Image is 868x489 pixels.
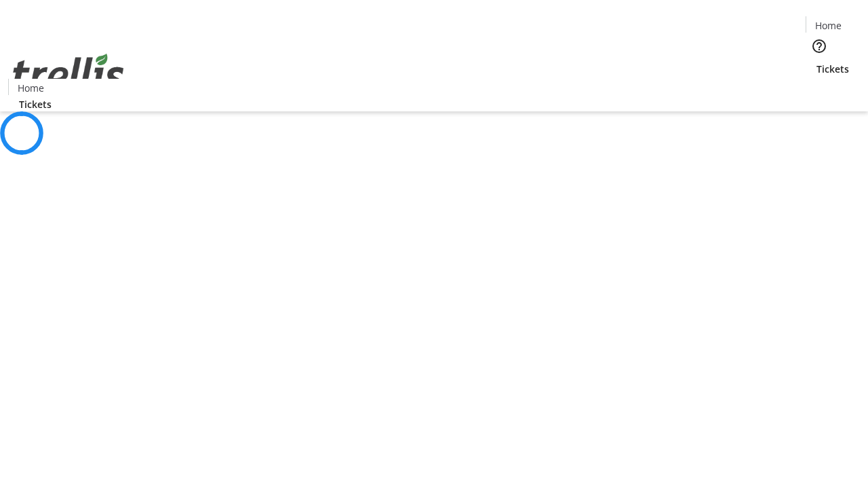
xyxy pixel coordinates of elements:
a: Tickets [8,97,62,111]
span: Tickets [19,97,52,111]
a: Home [806,18,850,33]
img: Orient E2E Organization A7xwv2QK2t's Logo [8,39,129,107]
a: Home [9,81,52,95]
a: Tickets [806,62,860,76]
span: Home [18,81,44,95]
button: Help [806,33,833,60]
span: Home [815,18,842,33]
button: Cart [806,76,833,103]
span: Tickets [816,62,849,76]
